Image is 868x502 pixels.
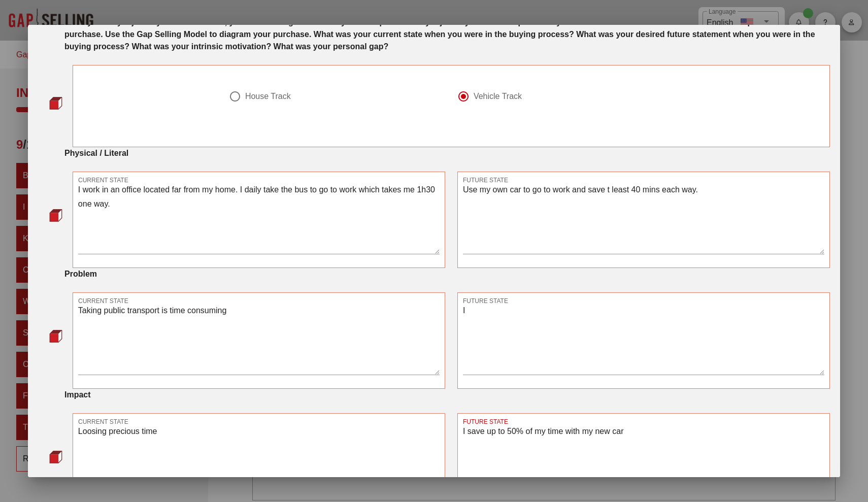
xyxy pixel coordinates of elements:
[49,329,62,343] img: question-bullet-actve.png
[64,390,91,399] strong: Impact
[245,91,291,102] div: House Track
[474,91,522,102] div: Vehicle Track
[49,450,62,463] img: question-bullet-actve.png
[78,177,128,184] label: CURRENT STATE
[463,297,508,305] label: FUTURE STATE
[64,149,128,157] strong: Physical / Literal
[78,418,128,426] label: CURRENT STATE
[49,96,62,110] img: question-bullet-actve.png
[64,18,829,51] strong: Enter your buyer journey! In this exercise, you are challenged to define your own personal buyer ...
[78,297,128,305] label: CURRENT STATE
[463,418,508,426] label: FUTURE STATE
[463,177,508,184] label: FUTURE STATE
[64,270,97,278] strong: Problem
[49,209,62,222] img: question-bullet-actve.png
